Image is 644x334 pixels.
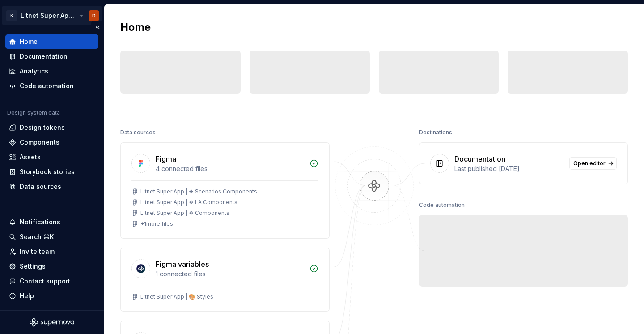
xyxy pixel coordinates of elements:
[156,154,176,164] div: Figma
[2,6,102,25] button: KLitnet Super App 2.0.D
[91,21,104,34] button: Collapse sidebar
[120,142,330,239] a: Figma4 connected filesLitnet Super App | ❖ Scenarios ComponentsLitnet Super App | ❖ LA Components...
[5,274,98,288] button: Contact support
[20,291,34,300] div: Help
[156,164,304,173] div: 4 connected files
[140,188,257,195] div: Litnet Super App | ❖ Scenarios Components
[5,259,98,274] a: Settings
[20,37,38,46] div: Home
[7,109,60,116] div: Design system data
[20,167,75,176] div: Storybook stories
[5,289,98,303] button: Help
[120,20,151,34] h2: Home
[30,318,74,327] svg: Supernova Logo
[5,165,98,179] a: Storybook stories
[5,64,98,78] a: Analytics
[156,270,304,278] div: 1 connected files
[20,218,60,227] div: Notifications
[20,277,70,286] div: Contact support
[454,164,564,173] div: Last published [DATE]
[419,126,452,139] div: Destinations
[5,215,98,229] button: Notifications
[20,67,48,76] div: Analytics
[5,180,98,194] a: Data sources
[20,138,59,147] div: Components
[21,11,78,20] div: Litnet Super App 2.0.
[5,150,98,164] a: Assets
[20,123,65,132] div: Design tokens
[120,126,156,139] div: Data sources
[20,232,54,241] div: Search ⌘K
[140,199,237,206] div: Litnet Super App | ❖ LA Components
[5,34,98,49] a: Home
[5,230,98,244] button: Search ⌘K
[569,157,617,170] a: Open editor
[20,182,61,191] div: Data sources
[20,153,41,162] div: Assets
[20,262,46,271] div: Settings
[140,210,229,217] div: Litnet Super App | ❖ Components
[140,293,213,300] div: Litnet Super App | 🎨 Styles
[573,160,606,167] span: Open editor
[20,247,55,256] div: Invite team
[454,154,505,164] div: Documentation
[5,244,98,259] a: Invite team
[156,259,209,270] div: Figma variables
[5,120,98,135] a: Design tokens
[20,52,68,61] div: Documentation
[6,10,17,21] div: K
[20,81,74,90] div: Code automation
[5,79,98,93] a: Code automation
[419,199,465,211] div: Code automation
[92,12,96,19] div: D
[5,49,98,64] a: Documentation
[120,248,330,312] a: Figma variables1 connected filesLitnet Super App | 🎨 Styles
[5,135,98,150] a: Components
[140,220,173,227] div: + 1 more files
